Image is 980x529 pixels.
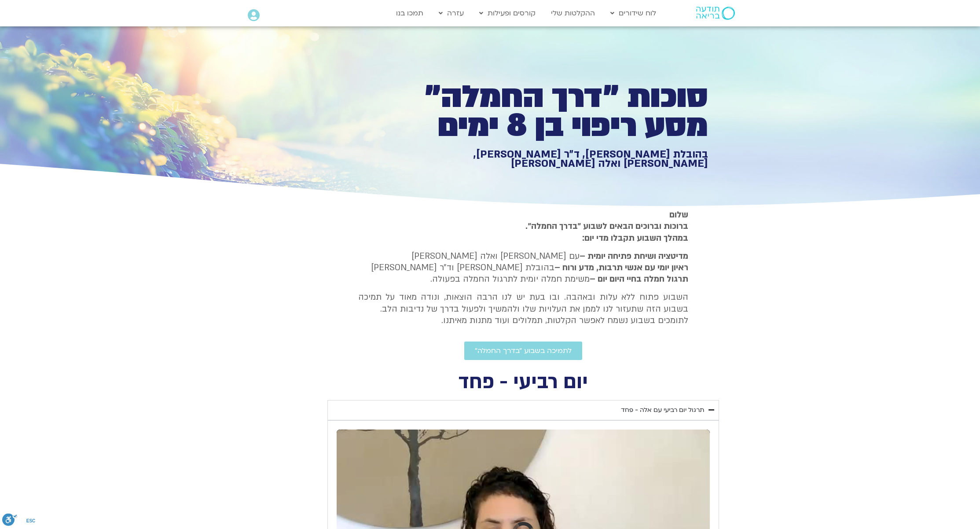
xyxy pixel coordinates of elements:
[475,347,572,355] span: לתמיכה בשבוע ״בדרך החמלה״
[403,150,708,169] h1: בהובלת [PERSON_NAME], ד״ר [PERSON_NAME], [PERSON_NAME] ואלה [PERSON_NAME]
[358,250,688,285] p: עם [PERSON_NAME] ואלה [PERSON_NAME] בהובלת [PERSON_NAME] וד״ר [PERSON_NAME] משימת חמלה יומית לתרג...
[464,342,582,360] a: לתמיכה בשבוע ״בדרך החמלה״
[580,250,688,262] strong: מדיטציה ושיחת פתיחה יומית –
[590,273,688,285] b: תרגול חמלה בחיי היום יום –
[525,220,688,243] strong: ברוכות וברוכים הבאים לשבוע ״בדרך החמלה״. במהלך השבוע תקבלו מדי יום:
[547,5,599,22] a: ההקלטות שלי
[696,7,735,20] img: תודעה בריאה
[358,291,688,326] p: השבוע פתוח ללא עלות ובאהבה. ובו בעת יש לנו הרבה הוצאות, ונודה מאוד על תמיכה בשבוע הזה שתעזור לנו ...
[606,5,661,22] a: לוח שידורים
[327,373,719,391] h2: יום רביעי - פחד
[554,262,688,273] b: ראיון יומי עם אנשי תרבות, מדע ורוח –
[392,5,428,22] a: תמכו בנו
[434,5,468,22] a: עזרה
[621,405,704,415] div: תרגול יום רביעי עם אלה - פחד
[403,83,708,140] h1: סוכות ״דרך החמלה״ מסע ריפוי בן 8 ימים
[327,400,719,420] summary: תרגול יום רביעי עם אלה - פחד
[669,209,688,220] strong: שלום
[475,5,540,22] a: קורסים ופעילות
